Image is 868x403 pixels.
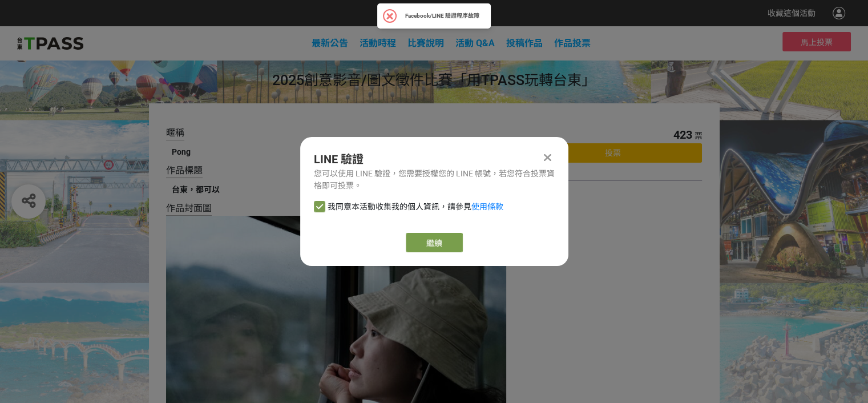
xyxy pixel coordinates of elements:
span: 投票 [605,148,621,158]
a: 最新公告 [312,38,348,49]
a: 活動時程 [360,38,396,49]
a: 活動 Q&A [455,38,495,49]
span: 作品投票 [554,38,591,49]
a: 使用條款 [471,202,503,211]
span: 投稿作品 [506,38,543,49]
span: 收藏這個活動 [768,9,815,18]
a: 比賽說明 [407,38,444,49]
span: 馬上投票 [801,38,833,47]
button: 馬上投票 [782,32,851,51]
img: 2025創意影音/圖文徵件比賽「用TPASS玩轉台東」 [17,35,83,52]
span: 2025創意影音/圖文徵件比賽「用TPASS玩轉台東」 [272,72,596,88]
div: Pong [172,146,501,158]
span: 票 [694,131,702,140]
div: 您可以使用 LINE 驗證，您需要授權您的 LINE 帳號，若您符合投票資格即可投票。 [314,168,555,192]
a: 繼續 [406,233,463,252]
span: 我同意本活動收集我的個人資訊，請參見 [328,201,503,213]
span: 暱稱 [166,127,184,138]
span: 作品封面圖 [166,203,212,213]
div: 台東，都可以 [172,184,501,196]
span: 作品標題 [166,165,203,176]
span: 423 [673,128,692,142]
div: LINE 驗證 [314,151,555,168]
